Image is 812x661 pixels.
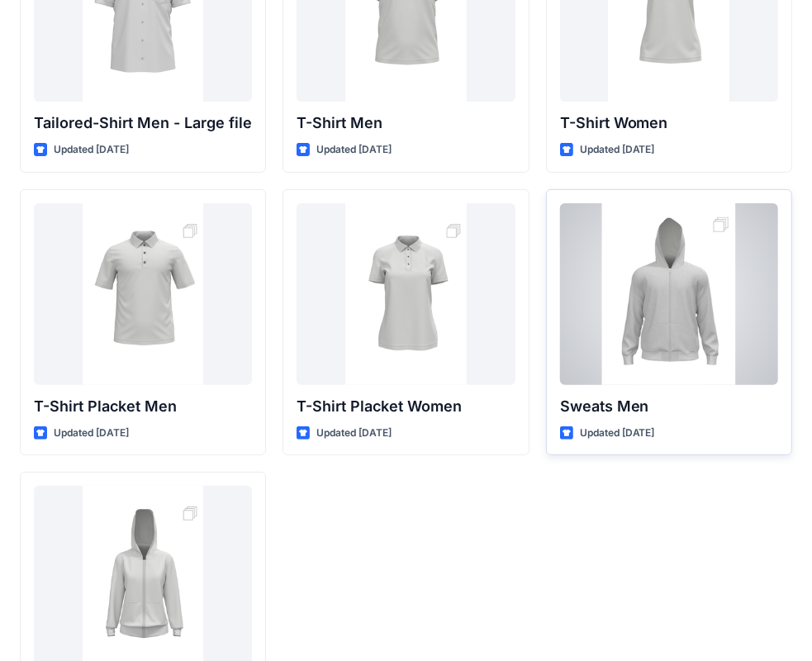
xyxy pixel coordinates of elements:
a: T-Shirt Placket Women [297,203,515,385]
p: T-Shirt Placket Men [34,395,252,418]
p: Updated [DATE] [316,425,392,442]
p: Sweats Men [560,395,778,418]
p: T-Shirt Placket Women [297,395,515,418]
p: Updated [DATE] [580,141,655,159]
p: Updated [DATE] [316,141,392,159]
p: Updated [DATE] [54,425,129,442]
p: Updated [DATE] [580,425,655,442]
p: T-Shirt Women [560,112,778,135]
p: T-Shirt Men [297,112,515,135]
a: Sweats Men [560,203,778,385]
p: Tailored-Shirt Men - Large file [34,112,252,135]
p: Updated [DATE] [54,141,129,159]
a: T-Shirt Placket Men [34,203,252,385]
